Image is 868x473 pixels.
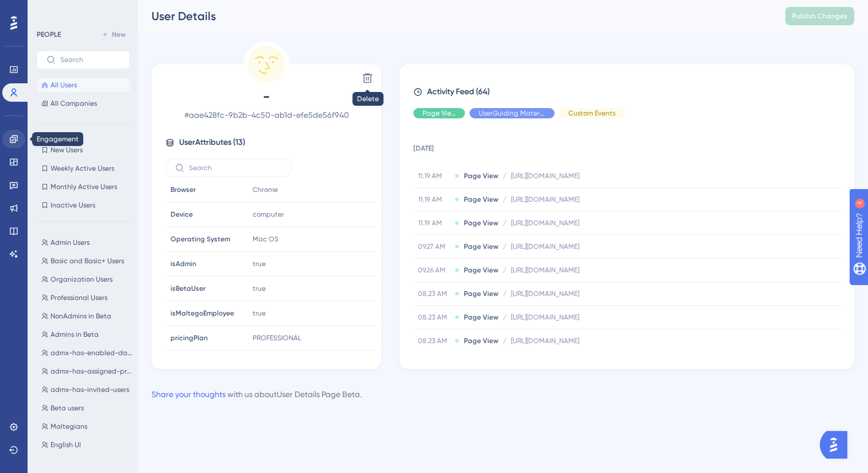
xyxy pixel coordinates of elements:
span: computer [253,210,284,219]
span: Page View [464,195,498,204]
span: / [503,313,506,322]
span: UserGuiding Material [479,109,545,118]
span: [URL][DOMAIN_NAME] [511,266,579,275]
button: admx-has-invited-users [37,383,137,397]
span: Browser [170,185,196,194]
span: Admins in Beta [51,330,99,339]
span: admx-has-invited-users [51,385,129,394]
span: [URL][DOMAIN_NAME] [511,313,579,322]
span: Need Help? [27,3,72,17]
span: Page View [464,266,498,275]
span: # aae428fc-9b2b-4c50-ab1d-efe5de56f940 [165,108,367,122]
button: Beta users [37,401,137,415]
span: / [503,266,506,275]
span: Monthly Active Users [51,182,117,191]
span: / [503,336,506,345]
span: isMaltegoEmployee [170,309,234,318]
button: Admins in Beta [37,328,137,341]
button: admx-has-assigned-product [37,364,137,378]
td: [DATE] [413,128,844,164]
button: Basic and Basic+ Users [37,254,137,268]
span: Inactive Users [51,201,95,210]
button: admx-has-enabled-data-source [37,346,137,360]
span: admx-has-enabled-data-source [51,348,132,357]
span: Chrome [253,185,278,194]
button: English UI [37,438,137,452]
span: Maltegians [51,422,87,431]
span: / [503,218,506,228]
span: Page View [464,171,498,180]
span: Operating System [170,234,230,244]
span: Custom Events [568,109,615,118]
div: User Details [152,8,757,24]
span: [URL][DOMAIN_NAME] [511,289,579,298]
span: / [503,195,506,204]
span: Publish Changes [792,11,847,21]
span: [URL][DOMAIN_NAME] [511,195,579,204]
span: Page View [464,218,498,228]
span: 09.27 AM [418,242,450,251]
span: Activity Feed (64) [427,85,490,99]
span: true [253,284,266,293]
a: Share your thoughts [152,390,226,399]
span: All Users [51,80,77,90]
span: New [112,30,126,39]
span: All Companies [51,99,97,108]
div: PEOPLE [37,30,61,39]
span: NonAdmins in Beta [51,312,111,321]
button: Organization Users [37,272,137,286]
div: with us about User Details Page Beta . [152,387,362,401]
button: All Users [37,78,130,92]
span: 08.23 AM [418,336,450,345]
span: Mac OS [253,234,278,244]
iframe: UserGuiding AI Assistant Launcher [820,428,854,462]
span: Page View [464,336,498,345]
span: / [503,171,506,180]
span: Device [170,210,193,219]
span: true [253,259,266,268]
span: admx-has-assigned-product [51,367,132,376]
span: Page View [464,289,498,298]
span: [URL][DOMAIN_NAME] [511,171,579,180]
span: Page View [464,313,498,322]
span: isAdmin [170,259,196,268]
span: 08.23 AM [418,313,450,322]
button: Inactive Users [37,198,130,212]
button: New [98,28,130,41]
span: User Attributes ( 13 ) [179,136,245,149]
input: Search [60,56,120,64]
span: [URL][DOMAIN_NAME] [511,336,579,345]
span: [URL][DOMAIN_NAME] [511,242,579,251]
span: 11.19 AM [418,195,450,204]
button: Professional Users [37,291,137,305]
span: Page View [464,242,498,251]
span: 08.23 AM [418,289,450,298]
div: 4 [80,6,83,15]
span: English UI [51,440,81,449]
button: All Companies [37,97,130,110]
span: Beta users [51,403,84,413]
span: 09.26 AM [418,266,450,275]
button: NonAdmins in Beta [37,309,137,323]
span: Weekly Active Users [51,164,114,173]
button: Maltegians [37,420,137,433]
span: PROFESSIONAL [253,333,301,343]
span: pricingPlan [170,333,208,343]
button: Weekly Active Users [37,161,130,175]
span: Basic and Basic+ Users [51,256,124,266]
span: true [253,309,266,318]
span: New Users [51,145,83,155]
button: Publish Changes [785,7,854,25]
button: Monthly Active Users [37,180,130,194]
span: [URL][DOMAIN_NAME] [511,218,579,228]
span: - [165,87,367,106]
span: isBetaUser [170,284,206,293]
span: 11.19 AM [418,218,450,228]
span: Organization Users [51,275,113,284]
span: Page View [423,109,456,118]
span: / [503,242,506,251]
button: New Users [37,143,130,157]
span: Professional Users [51,293,107,302]
span: Admin Users [51,238,90,247]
